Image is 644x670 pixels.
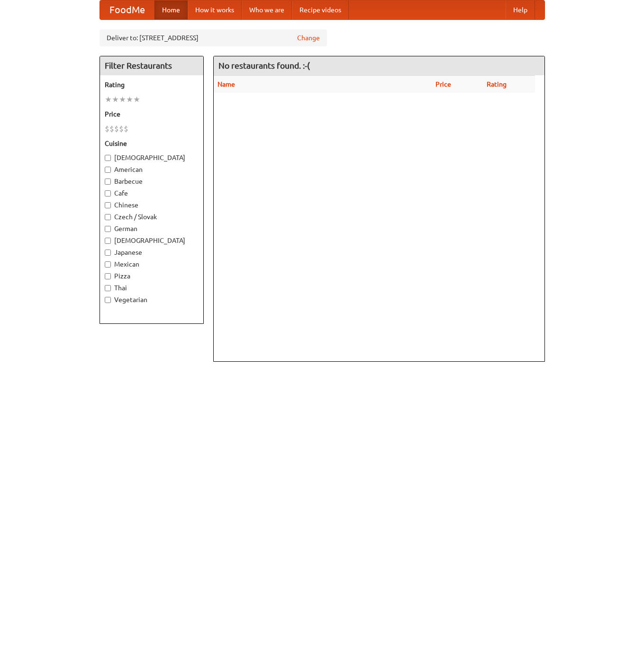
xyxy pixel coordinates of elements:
[105,214,111,220] input: Czech / Slovak
[105,238,111,244] input: [DEMOGRAPHIC_DATA]
[105,248,199,257] label: Japanese
[114,124,119,134] li: $
[188,0,242,19] a: How it works
[506,0,535,19] a: Help
[218,61,310,70] ng-pluralize: No restaurants found. :-(
[105,212,199,222] label: Czech / Slovak
[119,124,124,134] li: $
[154,0,188,19] a: Home
[100,29,327,46] div: Deliver to: [STREET_ADDRESS]
[105,226,111,232] input: German
[105,259,199,269] label: Mexican
[105,167,111,173] input: American
[105,165,199,174] label: American
[105,271,199,281] label: Pizza
[100,0,154,19] a: FoodMe
[105,190,111,197] input: Cafe
[105,261,111,268] input: Mexican
[112,94,119,105] li: ★
[218,80,235,88] a: Name
[105,295,199,304] label: Vegetarian
[109,124,114,134] li: $
[105,250,111,256] input: Japanese
[105,297,111,303] input: Vegetarian
[105,285,111,291] input: Thai
[105,139,199,148] h5: Cuisine
[100,56,203,75] h4: Filter Restaurants
[487,80,507,88] a: Rating
[292,0,349,19] a: Recipe videos
[133,94,140,105] li: ★
[105,109,199,119] h5: Price
[105,224,199,233] label: German
[105,94,112,105] li: ★
[124,124,128,134] li: $
[105,273,111,279] input: Pizza
[105,188,199,198] label: Cafe
[105,202,111,208] input: Chinese
[242,0,292,19] a: Who we are
[105,124,109,134] li: $
[105,155,111,161] input: [DEMOGRAPHIC_DATA]
[105,177,199,186] label: Barbecue
[297,33,320,43] a: Change
[105,283,199,293] label: Thai
[435,80,451,88] a: Price
[105,80,199,89] h5: Rating
[105,236,199,245] label: [DEMOGRAPHIC_DATA]
[105,179,111,185] input: Barbecue
[105,153,199,162] label: [DEMOGRAPHIC_DATA]
[119,94,126,105] li: ★
[105,200,199,210] label: Chinese
[126,94,133,105] li: ★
